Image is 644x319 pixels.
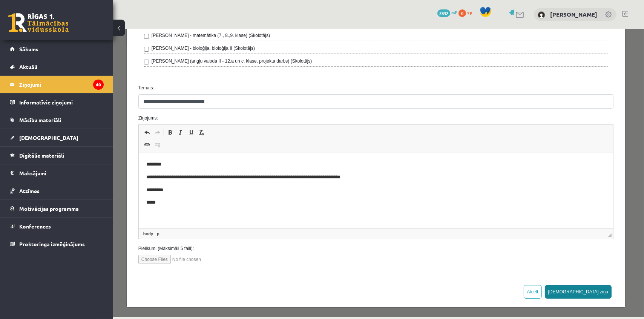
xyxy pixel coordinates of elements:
[19,164,104,182] legend: Maksājumi
[411,256,429,270] button: Atcelt
[458,9,476,15] a: 0 xp
[29,98,39,108] a: Undo (Ctrl+Z)
[42,201,48,208] a: p element
[83,98,94,108] a: Remove Format
[495,204,498,208] span: Resize
[62,98,73,108] a: Italic (Ctrl+I)
[52,98,62,108] a: Bold (Ctrl+B)
[19,117,61,123] span: Mācību materiāli
[19,205,79,212] span: Motivācijas programma
[19,152,64,159] span: Digitālie materiāli
[20,86,506,92] label: Ziņojums:
[10,182,104,199] a: Atzīmes
[458,9,466,17] span: 0
[29,201,41,208] a: body element
[38,3,157,10] label: [PERSON_NAME] - matemātika (7., 8.,9. klase) (Skolotājs)
[38,16,142,23] label: [PERSON_NAME] - bioloģija, bioloģija II (Skolotājs)
[10,76,104,93] a: Ziņojumi40
[38,29,199,35] label: [PERSON_NAME] (angļu valoda II - 12.a un c. klase, projekta darbs) (Skolotājs)
[437,9,457,15] a: 2832 mP
[10,235,104,253] a: Proktoringa izmēģinājums
[10,111,104,129] a: Mācību materiāli
[10,40,104,58] a: Sākums
[29,111,39,121] a: Link (Ctrl+K)
[73,98,83,108] a: Underline (Ctrl+U)
[10,164,104,182] a: Maksājumi
[10,58,104,75] a: Aktuāli
[432,256,499,270] button: [DEMOGRAPHIC_DATA] ziņu
[19,134,78,141] span: [DEMOGRAPHIC_DATA]
[39,98,50,108] a: Redo (Ctrl+Y)
[20,55,506,62] label: Temats:
[39,111,50,121] a: Unlink
[19,46,38,52] span: Sākums
[19,63,37,70] span: Aktuāli
[10,200,104,217] a: Motivācijas programma
[19,223,51,230] span: Konferences
[10,147,104,164] a: Digitālie materiāli
[10,94,104,111] a: Informatīvie ziņojumi
[550,11,597,18] a: [PERSON_NAME]
[19,187,40,194] span: Atzīmes
[26,124,500,199] iframe: Editor, wiswyg-editor-47363889154160-1755526866-835
[538,11,545,19] img: Ārons Roderts
[8,13,69,32] a: Rīgas 1. Tālmācības vidusskola
[19,94,104,111] legend: Informatīvie ziņojumi
[10,218,104,235] a: Konferences
[437,9,450,17] span: 2832
[20,216,506,223] label: Pielikumi (Maksimāli 5 faili):
[93,80,104,90] i: 40
[467,9,472,15] span: xp
[451,9,457,15] span: mP
[19,241,85,247] span: Proktoringa izmēģinājums
[19,76,104,93] legend: Ziņojumi
[10,129,104,146] a: [DEMOGRAPHIC_DATA]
